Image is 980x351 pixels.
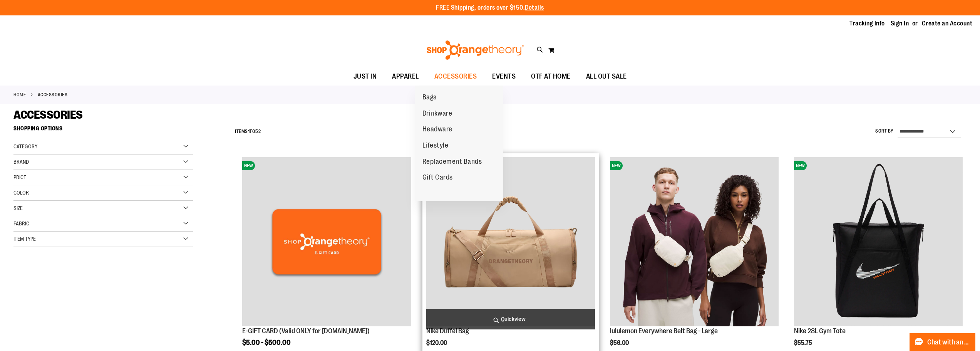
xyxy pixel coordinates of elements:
span: JUST IN [353,68,377,85]
span: Fabric [13,220,29,227]
span: 52 [255,129,261,134]
span: ALL OUT SALE [586,68,627,85]
span: 1 [248,129,250,134]
span: Lifestyle [422,141,449,151]
strong: Shopping Options [13,122,193,139]
span: NEW [794,161,807,170]
img: Nike 28L Gym Tote [794,157,963,326]
span: ACCESSORIES [434,68,477,85]
span: OTF AT HOME [531,68,571,85]
label: Sort By [875,128,894,134]
span: Brand [13,159,29,165]
a: Tracking Info [849,19,885,28]
span: $56.00 [610,339,630,346]
a: Nike Duffel Bag [426,327,469,335]
img: lululemon Everywhere Belt Bag - Large [610,157,779,326]
span: $55.75 [794,339,813,346]
a: lululemon Everywhere Belt Bag - LargeNEW [610,157,779,327]
span: APPAREL [392,68,419,85]
span: Gift Cards [422,173,453,183]
img: E-GIFT CARD (Valid ONLY for ShopOrangetheory.com) [242,157,411,326]
span: Headware [422,125,452,135]
span: Size [13,205,23,211]
button: Chat with an Expert [910,333,976,351]
span: Chat with an Expert [927,339,971,346]
a: Quickview [426,309,595,329]
span: NEW [242,161,255,170]
h2: Items to [235,126,261,138]
span: $120.00 [426,339,448,346]
a: E-GIFT CARD (Valid ONLY for ShopOrangetheory.com)NEW [242,157,411,327]
a: Sign In [891,19,909,28]
img: Nike Duffel Bag [426,157,595,326]
a: E-GIFT CARD (Valid ONLY for [DOMAIN_NAME]) [242,327,370,335]
a: Nike 28L Gym Tote [794,327,846,335]
span: Price [13,174,26,180]
a: Home [13,91,26,98]
span: Category [13,143,37,149]
span: Replacement Bands [422,158,482,167]
span: Drinkware [422,109,452,119]
a: Details [525,4,544,11]
span: Color [13,190,29,196]
a: Nike Duffel BagNEW [426,157,595,327]
span: Bags [422,93,437,103]
a: Nike 28L Gym ToteNEW [794,157,963,327]
span: Item Type [13,236,36,242]
strong: ACCESSORIES [38,91,68,98]
span: ACCESSORIES [13,108,83,121]
img: Shop Orangetheory [426,40,525,60]
span: EVENTS [492,68,516,85]
a: lululemon Everywhere Belt Bag - Large [610,327,718,335]
p: FREE Shipping, orders over $150. [436,3,544,12]
span: NEW [610,161,623,170]
span: $5.00 - $500.00 [242,339,291,346]
a: Create an Account [922,19,973,28]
